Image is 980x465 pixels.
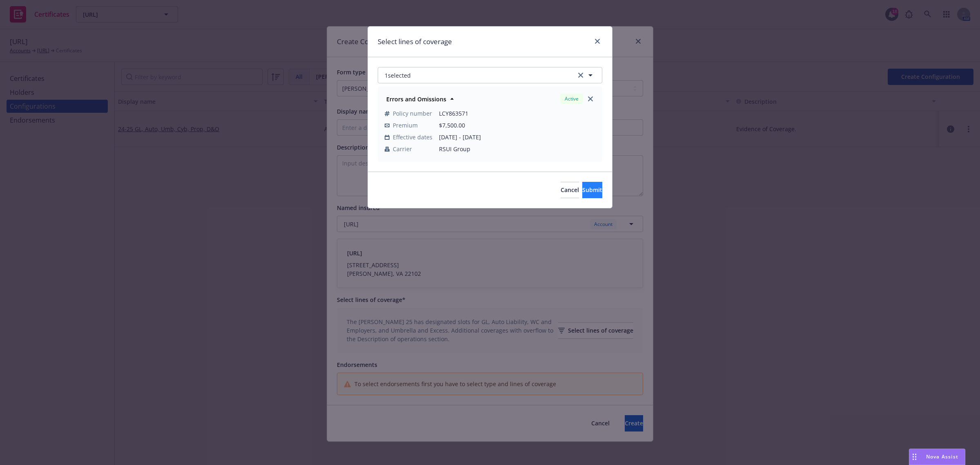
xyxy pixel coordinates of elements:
[393,133,432,141] span: Effective dates
[561,186,579,194] span: Cancel
[563,95,580,103] span: Active
[582,182,602,198] button: Submit
[586,94,595,104] a: close
[909,449,965,465] button: Nova Assist
[592,36,602,46] a: close
[576,70,586,80] a: clear selection
[378,36,452,47] h1: Select lines of coverage
[561,182,579,198] button: Cancel
[909,449,920,465] div: Drag to move
[439,133,595,141] span: [DATE] - [DATE]
[439,109,595,118] span: LCY863571
[439,121,465,129] span: $7,500.00
[926,453,958,460] span: Nova Assist
[378,67,602,83] button: 1selectedclear selection
[386,95,446,103] strong: Errors and Omissions
[393,121,418,130] span: Premium
[439,145,595,153] span: RSUI Group
[393,109,432,118] span: Policy number
[582,186,602,194] span: Submit
[393,145,412,153] span: Carrier
[385,71,411,80] span: 1 selected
